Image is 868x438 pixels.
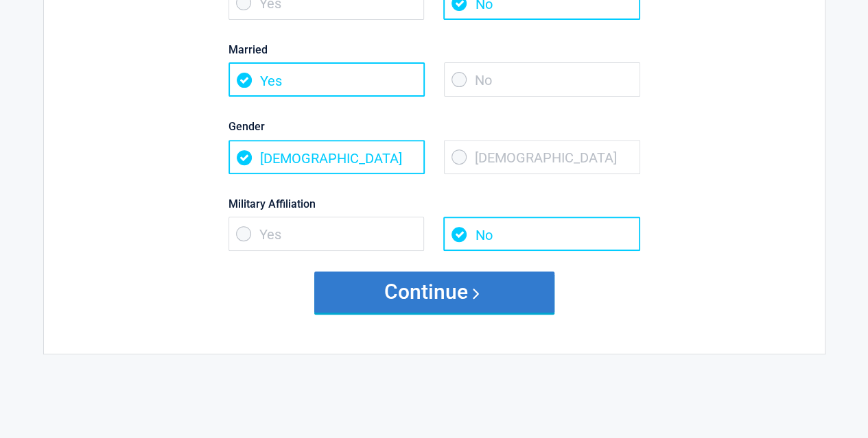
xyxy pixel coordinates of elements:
button: Continue [314,271,554,313]
span: Yes [228,62,425,97]
span: No [444,62,640,97]
span: No [443,217,640,251]
label: Married [228,40,640,59]
span: Yes [228,217,425,251]
span: [DEMOGRAPHIC_DATA] [228,140,425,174]
span: [DEMOGRAPHIC_DATA] [444,140,640,174]
label: Military Affiliation [228,195,640,213]
label: Gender [228,117,640,136]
